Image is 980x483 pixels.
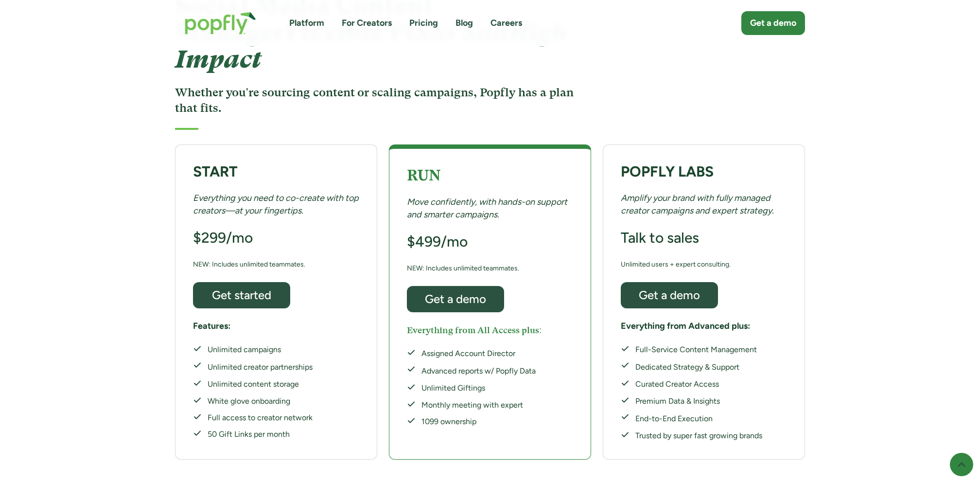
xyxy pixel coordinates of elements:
div: Get a demo [416,293,495,305]
a: Get started [193,282,290,308]
div: Full-Service Content Management [635,344,762,355]
div: White glove onboarding [208,396,313,407]
div: Premium Data & Insights [635,396,762,407]
div: Assigned Account Director [421,348,536,359]
div: Unlimited Giftings [421,383,536,394]
div: Trusted by super fast growing brands [635,430,762,441]
div: Unlimited campaigns [208,344,313,355]
div: NEW: Includes unlimited teammates. [193,258,305,270]
a: Blog [455,17,473,29]
div: Get a demo [630,289,709,301]
a: Get a demo [621,282,718,308]
a: Get a demo [741,11,805,35]
em: Move confidently, with hands-on support and smarter campaigns. [407,197,567,219]
em: Amplify your brand with fully managed creator campaigns and expert strategy. [621,193,774,215]
a: Careers [490,17,522,29]
a: home [175,2,266,44]
h5: Everything from Advanced plus: [621,320,750,332]
div: NEW: Includes unlimited teammates. [407,262,519,274]
strong: POPFLY LABS [621,162,714,180]
a: Platform [289,17,324,29]
h5: Everything from All Access plus: [407,324,542,336]
div: 50 Gift Links per month [208,429,313,440]
a: Pricing [409,17,438,29]
div: Get started [202,289,281,301]
strong: RUN [407,167,440,184]
div: Unlimited users + expert consulting. [621,258,731,270]
h3: $499/mo [407,233,468,251]
strong: START [193,162,238,180]
div: Unlimited creator partnerships [208,361,313,373]
h3: $299/mo [193,229,253,247]
em: Everything you need to co-create with top creators—at your fingertips. [193,193,359,215]
div: Unlimited content storage [208,379,313,390]
a: Get a demo [407,286,504,312]
div: Dedicated Strategy & Support [635,361,762,373]
h3: Whether you're sourcing content or scaling campaigns, Popfly has a plan that fits. [175,85,578,116]
h5: Features: [193,320,230,332]
div: Monthly meeting with expert [421,400,536,411]
a: For Creators [342,17,392,29]
div: Full access to creator network [208,412,313,423]
div: Curated Creator Access [635,379,762,390]
div: Get a demo [750,17,796,29]
div: 1099 ownership [421,416,536,427]
div: Advanced reports w/ Popfly Data [421,365,536,377]
h3: Talk to sales [621,229,699,247]
div: End-to-End Execution [635,412,762,425]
